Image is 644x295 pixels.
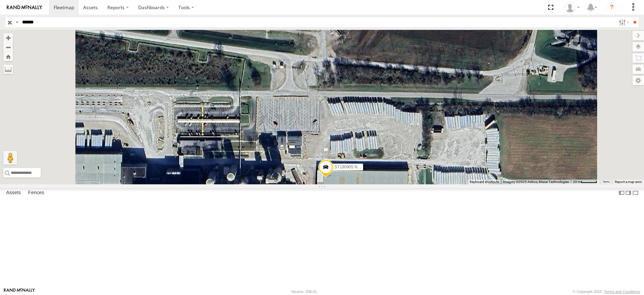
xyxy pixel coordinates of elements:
[615,180,642,184] a: Report a map error
[3,188,24,198] label: Assets
[562,2,582,13] div: Les Mayhew
[604,290,640,294] a: Terms and Conditions
[606,2,617,13] i: ?
[3,33,13,42] button: Zoom in
[571,180,599,184] button: Map Scale: 20 m per 44 pixels
[25,188,48,198] label: Fences
[3,151,17,165] button: Drag Pegman onto the map to open Street View
[616,17,631,27] label: Search Filter Options
[3,42,13,52] button: Zoom out
[3,52,13,61] button: Zoom Home
[573,290,640,294] div: © Copyright 2025 -
[470,180,499,184] button: Keyboard shortcuts
[573,180,581,184] span: 20 m
[3,64,13,74] label: Measure
[4,288,35,295] a: Visit our Website
[14,17,20,27] label: Search Query
[632,76,644,85] label: Map Settings
[632,188,639,198] label: Hide Summary Table
[7,5,42,10] img: rand-logo.svg
[335,165,364,169] span: ST190905 NEW
[625,188,632,198] label: Dock Summary Table to the Right
[603,181,610,183] a: Terms (opens in new tab)
[618,188,625,198] label: Dock Summary Table to the Left
[503,180,569,184] span: Imagery ©2025 Airbus, Maxar Technologies
[291,290,317,294] div: Version: 308.01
